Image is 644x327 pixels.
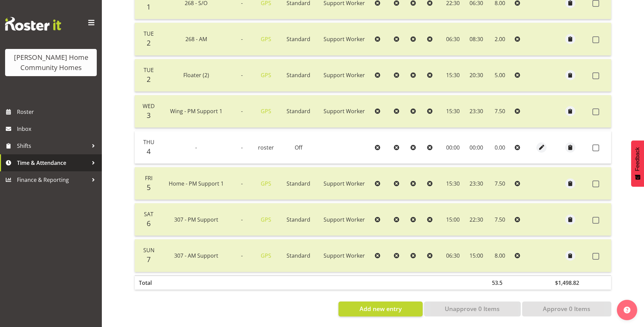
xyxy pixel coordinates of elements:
[183,71,209,79] span: Floater (2)
[147,183,151,192] span: 5
[144,210,153,218] span: Sat
[441,131,465,164] td: 00:00
[12,52,90,73] div: [PERSON_NAME] Home Community Homes
[488,275,512,290] th: 53.5
[441,95,465,128] td: 15:30
[241,252,243,259] span: -
[465,239,487,272] td: 15:00
[261,252,271,259] a: GPS
[441,203,465,236] td: 15:00
[145,174,152,182] span: Fri
[624,307,630,313] img: help-xxl-2.png
[144,66,154,74] span: Tue
[241,35,243,43] span: -
[324,35,365,43] span: Support Worker
[147,147,151,156] span: 4
[17,124,98,134] span: Inbox
[281,95,316,128] td: Standard
[441,239,465,272] td: 06:30
[17,107,98,117] span: Roster
[488,167,512,200] td: 7.50
[465,203,487,236] td: 22:30
[169,180,224,187] span: Home - PM Support 1
[241,71,243,79] span: -
[261,180,271,187] a: GPS
[261,71,271,79] a: GPS
[465,95,487,128] td: 23:30
[241,180,243,187] span: -
[144,30,154,37] span: Tue
[445,304,500,313] span: Unapprove 0 Items
[488,239,512,272] td: 8.00
[143,246,154,254] span: Sun
[5,17,61,31] img: Rosterit website logo
[324,252,365,259] span: Support Worker
[258,144,274,151] span: roster
[17,141,88,151] span: Shifts
[281,23,316,55] td: Standard
[488,203,512,236] td: 7.50
[324,71,365,79] span: Support Worker
[147,38,151,48] span: 2
[147,219,151,228] span: 6
[147,255,151,264] span: 7
[143,138,154,146] span: Thu
[261,35,271,43] a: GPS
[488,23,512,55] td: 2.00
[465,131,487,164] td: 00:00
[634,147,641,171] span: Feedback
[338,302,422,316] button: Add new entry
[261,107,271,115] a: GPS
[135,275,160,290] th: Total
[174,216,218,223] span: 307 - PM Support
[241,144,243,151] span: -
[543,304,590,313] span: Approve 0 Items
[281,59,316,92] td: Standard
[488,131,512,164] td: 0.00
[261,216,271,223] a: GPS
[185,35,207,43] span: 268 - AM
[147,2,151,12] span: 1
[441,167,465,200] td: 15:30
[522,302,611,316] button: Approve 0 Items
[631,140,644,187] button: Feedback - Show survey
[551,275,590,290] th: $1,498.82
[241,107,243,115] span: -
[281,239,316,272] td: Standard
[465,59,487,92] td: 20:30
[17,175,88,185] span: Finance & Reporting
[143,102,155,110] span: Wed
[241,216,243,223] span: -
[488,59,512,92] td: 5.00
[281,131,316,164] td: Off
[488,95,512,128] td: 7.50
[424,302,521,316] button: Unapprove 0 Items
[441,59,465,92] td: 15:30
[147,110,151,120] span: 3
[324,180,365,187] span: Support Worker
[441,23,465,55] td: 06:30
[465,167,487,200] td: 23:30
[17,158,88,168] span: Time & Attendance
[195,144,197,151] span: -
[324,107,365,115] span: Support Worker
[324,216,365,223] span: Support Worker
[174,252,218,259] span: 307 - AM Support
[360,304,402,313] span: Add new entry
[147,74,151,84] span: 2
[170,107,222,115] span: Wing - PM Support 1
[465,23,487,55] td: 08:30
[281,203,316,236] td: Standard
[281,167,316,200] td: Standard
